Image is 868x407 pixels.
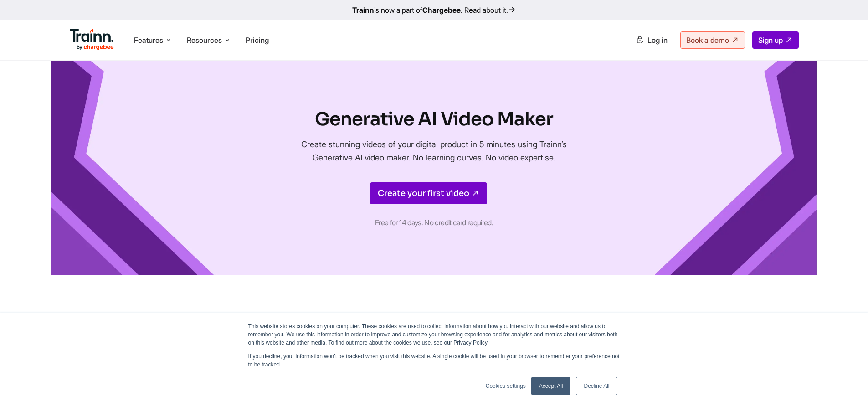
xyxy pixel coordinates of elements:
[647,36,668,45] span: Log in
[680,31,745,49] a: Book a demo
[70,29,114,51] img: Trainn Logo
[248,322,620,347] p: This website stores cookies on your computer. These cookies are used to collect information about...
[486,382,526,390] a: Cookies settings
[134,35,163,45] span: Features
[422,5,461,15] b: Chargebee
[576,377,617,395] a: Decline All
[282,138,587,164] p: Create stunning videos of your digital product in 5 minutes using Trainn’s Generative AI video ma...
[531,377,571,395] a: Accept All
[752,31,799,49] a: Sign up
[248,352,620,369] p: If you decline, your information won’t be tracked when you visit this website. A single cookie wi...
[370,182,487,204] a: Create your first video
[630,32,673,48] a: Log in
[352,5,374,15] b: Trainn
[822,363,868,407] iframe: Chat Widget
[187,35,222,45] span: Resources
[758,36,783,45] span: Sign up
[246,36,269,45] a: Pricing
[282,107,587,132] h1: Generative AI Video Maker
[686,36,729,45] span: Book a demo
[282,215,587,230] p: Free for 14 days. No credit card required.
